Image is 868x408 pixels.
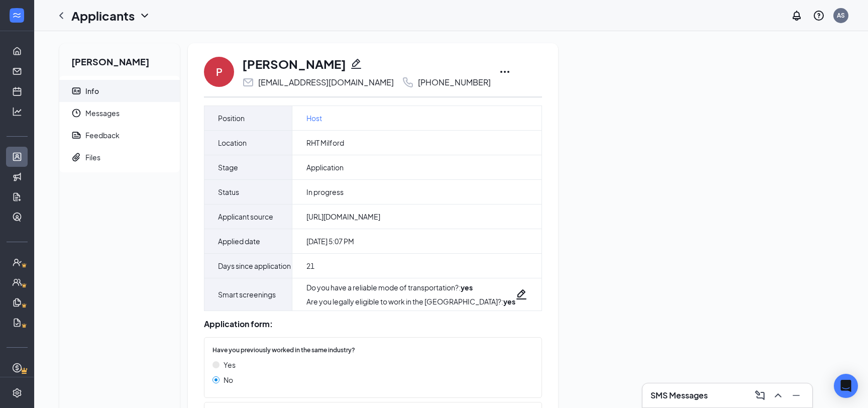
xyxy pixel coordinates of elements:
svg: Pencil [350,58,362,70]
span: Messages [85,102,172,124]
button: ComposeMessage [752,387,768,403]
svg: Minimize [790,389,802,401]
h2: [PERSON_NAME] [59,43,180,76]
svg: Report [71,130,81,140]
div: Info [85,86,99,96]
span: [DATE] 5:07 PM [306,236,354,246]
div: Open Intercom Messenger [834,374,858,398]
a: Host [306,113,322,124]
span: Application [306,162,344,172]
svg: Email [242,76,254,88]
div: Files [85,152,100,162]
span: Position [218,112,245,124]
a: ReportFeedback [59,124,180,146]
span: No [224,374,233,385]
svg: WorkstreamLogo [12,10,22,20]
div: Are you legally eligible to work in the [GEOGRAPHIC_DATA]? : [306,296,515,307]
div: [EMAIL_ADDRESS][DOMAIN_NAME] [258,77,394,87]
a: PaperclipFiles [59,146,180,168]
span: 21 [306,261,314,271]
svg: Pencil [515,288,527,300]
h3: SMS Messages [650,390,708,401]
svg: Settings [12,388,22,398]
svg: Phone [402,76,414,88]
span: Status [218,186,239,198]
span: Smart screenings [218,288,276,300]
svg: ChevronLeft [55,10,67,22]
span: [URL][DOMAIN_NAME] [306,212,380,222]
strong: yes [503,297,515,306]
span: Location [218,137,247,149]
svg: Clock [71,108,81,118]
span: RHT Milford [306,138,344,148]
span: Have you previously worked in the same industry? [212,346,355,355]
a: ContactCardInfo [59,80,180,102]
div: Application form: [204,319,542,329]
div: [PHONE_NUMBER] [418,77,491,87]
h1: [PERSON_NAME] [242,55,346,72]
h1: Applicants [71,7,135,24]
svg: ChevronDown [139,10,151,22]
svg: ComposeMessage [754,389,766,401]
span: In progress [306,187,344,197]
svg: QuestionInfo [813,10,825,22]
span: Applied date [218,235,260,247]
span: Applicant source [218,211,273,223]
span: Yes [224,359,236,370]
div: Feedback [85,130,120,140]
button: ChevronUp [770,387,786,403]
svg: ContactCard [71,86,81,96]
svg: Paperclip [71,152,81,162]
svg: Ellipses [499,66,511,78]
a: ClockMessages [59,102,180,124]
div: Do you have a reliable mode of transportation? : [306,282,515,292]
div: AS [837,11,845,20]
svg: ChevronUp [772,389,784,401]
svg: Notifications [791,10,803,22]
span: Days since application [218,260,291,272]
button: Minimize [788,387,804,403]
svg: Analysis [12,107,22,117]
span: Stage [218,161,238,173]
div: P [216,65,223,79]
strong: yes [461,283,473,292]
